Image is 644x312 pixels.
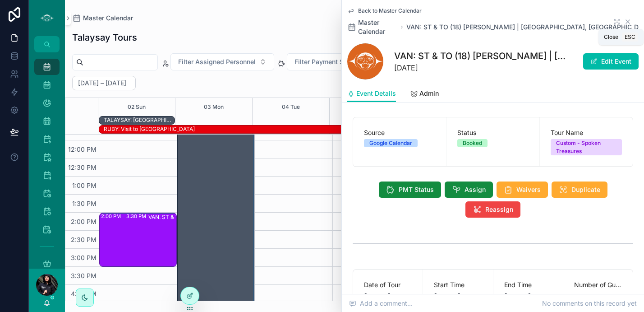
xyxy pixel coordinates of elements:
span: Reassign [485,205,513,214]
button: Assign [445,182,493,198]
h1: VAN: ST & TO (18) [PERSON_NAME] | [GEOGRAPHIC_DATA], [GEOGRAPHIC_DATA]:VNES-RNSS [394,50,571,62]
span: Duplicate [571,185,600,194]
button: 02 Sun [128,98,146,116]
span: 2:00 PM [69,218,99,225]
span: Back to Master Calendar [358,7,422,14]
span: Admin [419,89,439,98]
div: Custom - Spoken Treasures [556,139,616,155]
div: RUBY: Visit to Ottawa [104,125,195,133]
span: Assign [465,185,486,194]
span: 1:30 PM [70,200,99,207]
div: 2:00 PM – 3:30 PMVAN: ST & TO (18) [PERSON_NAME] | [GEOGRAPHIC_DATA], [GEOGRAPHIC_DATA]:VNES-RNSS [100,213,176,266]
span: Master Calendar [358,18,397,36]
button: 04 Tue [282,98,300,116]
span: Event Details [356,89,396,98]
a: Master Calendar [347,18,397,36]
button: Duplicate [552,182,607,198]
div: RUBY: Visit to [GEOGRAPHIC_DATA] [104,126,195,133]
div: VAN: ST & TO (18) [PERSON_NAME] | [GEOGRAPHIC_DATA], [GEOGRAPHIC_DATA]:VNES-RNSS [148,214,223,221]
a: Master Calendar [72,14,133,23]
span: 18 [574,291,622,304]
span: Source [364,128,435,137]
div: Google Calendar [369,139,412,147]
a: Back to Master Calendar [347,7,422,14]
span: Status [457,128,529,137]
h1: Talaysay Tours [72,31,137,44]
span: Add a comment... [349,299,413,308]
span: Close [604,33,618,41]
div: Booked [463,139,482,147]
span: 1:00 PM [70,182,99,189]
div: TALAYSAY: [GEOGRAPHIC_DATA] [104,116,175,124]
span: Start Time [434,280,482,289]
span: Number of Guests [574,280,622,289]
span: No comments on this record yet [542,299,637,308]
div: 2:00 PM – 3:30 PM [101,213,148,220]
button: Reassign [465,201,520,218]
span: 4:00 PM [69,290,99,298]
button: Select Button [287,53,377,70]
span: 11:30 AM [67,127,99,135]
button: Select Button [170,53,274,70]
span: Master Calendar [83,14,133,23]
span: End Time [504,280,552,289]
button: PMT Status [379,182,441,198]
span: [DATE] [364,291,412,304]
a: Event Details [347,85,396,102]
h2: [DATE] – [DATE] [78,79,126,88]
span: 3:00 PM [69,254,99,261]
span: Waivers [516,185,541,194]
a: Admin [410,85,439,103]
span: 2:30 PM [69,236,99,243]
button: Waivers [497,182,548,198]
button: 03 Mon [204,98,224,116]
span: 12:00 PM [66,145,99,153]
span: Date of Tour [364,280,412,289]
span: Tour Name [551,128,622,137]
div: scrollable content [29,52,65,269]
span: Filter Assigned Personnel [178,57,256,66]
span: PMT Status [399,185,434,194]
span: [DATE] [394,62,571,73]
span: 3:30 PM [69,272,99,279]
span: Esc [623,33,637,41]
div: TALAYSAY: Japan [104,116,175,124]
img: App logo [40,11,54,25]
span: 12:30 PM [66,163,99,171]
button: Edit Event [583,53,639,70]
span: Filter Payment Status [294,57,359,66]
